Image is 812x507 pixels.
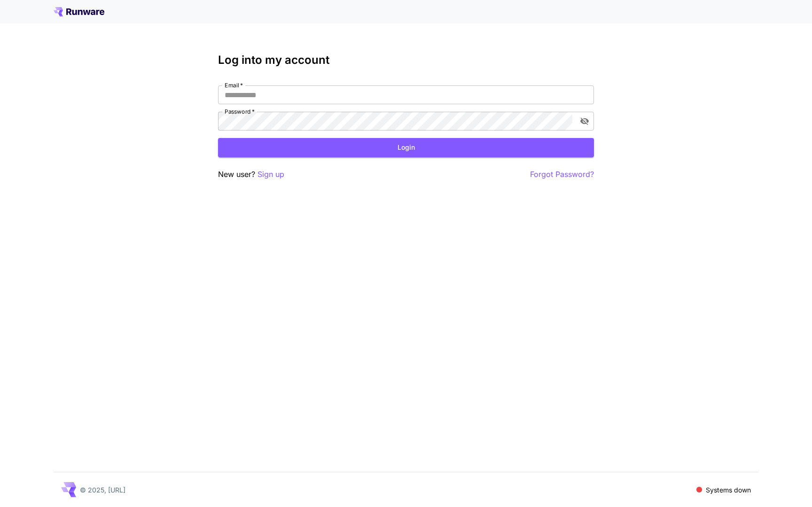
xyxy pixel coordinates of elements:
button: Forgot Password? [530,169,594,180]
p: New user? [218,169,284,180]
button: Sign up [258,169,284,180]
label: Password [225,108,255,115]
h3: Log into my account [218,54,594,67]
button: toggle password visibility [576,113,593,130]
label: Email [225,81,243,89]
button: Login [218,138,594,157]
p: © 2025, [URL] [80,485,125,495]
p: Systems down [706,485,751,495]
